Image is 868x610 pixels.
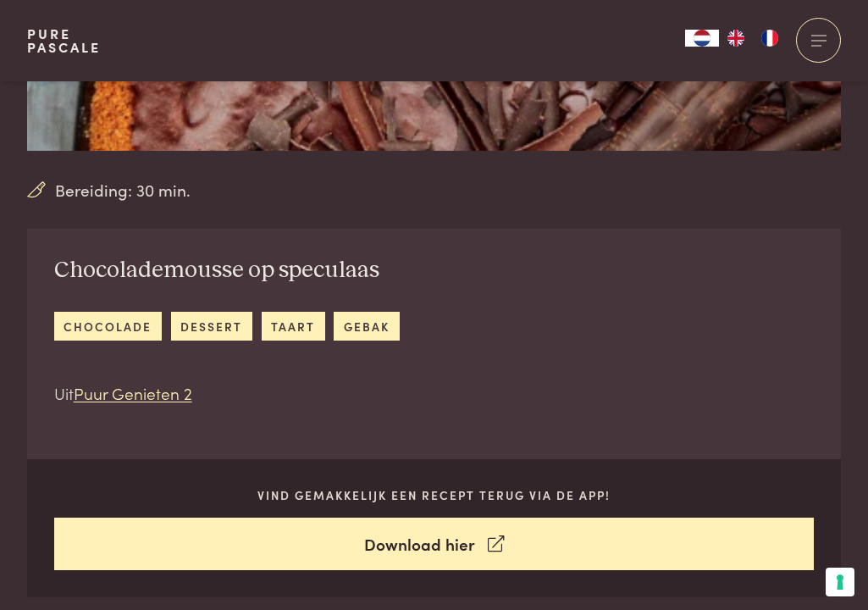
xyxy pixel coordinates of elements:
a: dessert [171,312,252,340]
a: Download hier [54,518,815,571]
button: Uw voorkeuren voor toestemming voor trackingtechnologieën [826,568,854,596]
a: PurePascale [27,27,101,54]
div: Language [685,30,719,47]
a: NL [685,30,719,47]
ul: Language list [719,30,787,47]
p: Vind gemakkelijk een recept terug via de app! [54,486,815,504]
h2: Chocolademousse op speculaas [54,256,400,286]
p: Uit [54,381,400,406]
a: taart [262,312,325,340]
a: gebak [334,312,399,340]
a: EN [719,30,753,47]
span: Bereiding: 30 min. [55,178,191,202]
a: Puur Genieten 2 [74,381,192,404]
a: FR [753,30,787,47]
aside: Language selected: Nederlands [685,30,787,47]
a: chocolade [54,312,162,340]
